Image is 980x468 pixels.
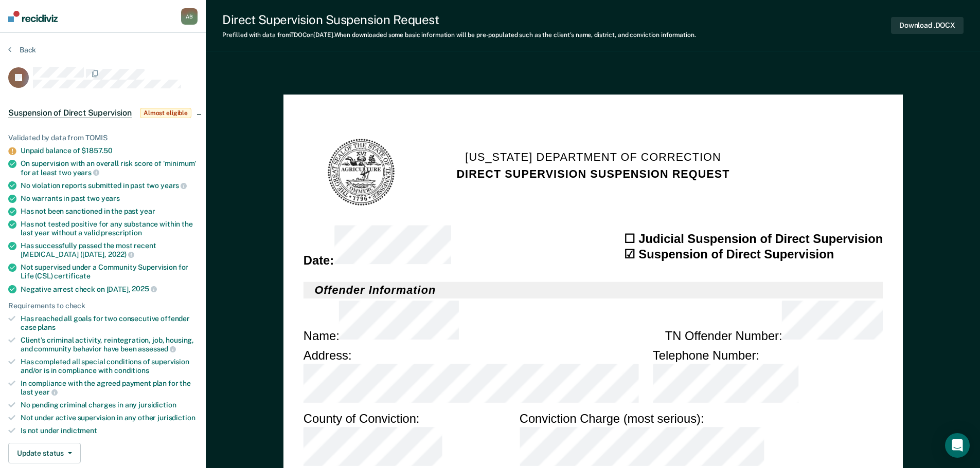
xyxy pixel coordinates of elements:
[21,285,198,294] div: Negative arrest check on [DATE],
[303,301,459,343] div: Name :
[465,149,721,165] h1: [US_STATE] Department of Correction
[8,302,198,310] div: Requirements to check
[8,108,132,118] span: Suspension of Direct Supervision
[21,159,198,177] div: On supervision with an overall risk score of 'minimum' for at least two
[21,220,198,237] div: Has not tested positive for any substance within the last year without a valid
[303,282,882,298] h2: Offender Information
[108,250,134,258] span: 2022)
[138,401,176,409] span: jursidiction
[132,285,156,293] span: 2025
[21,207,198,216] div: Has not been sanctioned in the past
[8,134,198,142] div: Validated by data from TOMIS
[8,45,36,54] button: Back
[21,263,198,280] div: Not supervised under a Community Supervision for Life (CSL)
[21,358,198,375] div: Has completed all special conditions of supervision and/or is in compliance with
[61,426,97,435] span: indictment
[181,8,198,25] div: A B
[21,336,198,353] div: Client’s criminal activity, reintegration, job, housing, and community behavior have been
[21,414,198,422] div: Not under active supervision in any other
[138,345,176,353] span: assessed
[222,31,696,39] div: Prefilled with data from TDOC on [DATE] . When downloaded some basic information will be pre-popu...
[21,401,198,409] div: No pending criminal charges in any
[21,146,198,155] div: Unpaid balance of $1857.50
[665,301,882,343] div: TN Offender Number :
[456,165,729,182] h2: DIRECT SUPERVISION SUSPENSION REQUEST
[303,348,652,406] div: Address :
[21,379,198,397] div: In compliance with the agreed payment plan for the last
[101,229,141,237] span: prescription
[161,181,187,190] span: years
[140,108,191,118] span: Almost eligible
[38,323,55,331] span: plans
[140,207,155,215] span: year
[21,181,198,190] div: No violation reports submitted in past two
[891,17,964,34] button: Download .DOCX
[652,348,882,406] div: Telephone Number :
[21,194,198,203] div: No warrants in past two
[8,11,58,22] img: Recidiviz
[114,366,149,375] span: conditions
[21,241,198,259] div: Has successfully passed the most recent [MEDICAL_DATA] ([DATE],
[101,194,120,202] span: years
[303,226,451,268] div: Date :
[157,414,195,422] span: jurisdiction
[181,8,198,25] button: AB
[8,443,81,463] button: Update status
[945,433,970,458] div: Open Intercom Messenger
[21,314,198,332] div: Has reached all goals for two consecutive offender case
[222,12,696,27] div: Direct Supervision Suspension Request
[624,231,883,247] div: ☐ Judicial Suspension of Direct Supervision
[21,426,198,435] div: Is not under
[34,388,57,396] span: year
[624,247,883,263] div: ☑ Suspension of Direct Supervision
[54,272,90,280] span: certificate
[73,169,99,177] span: years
